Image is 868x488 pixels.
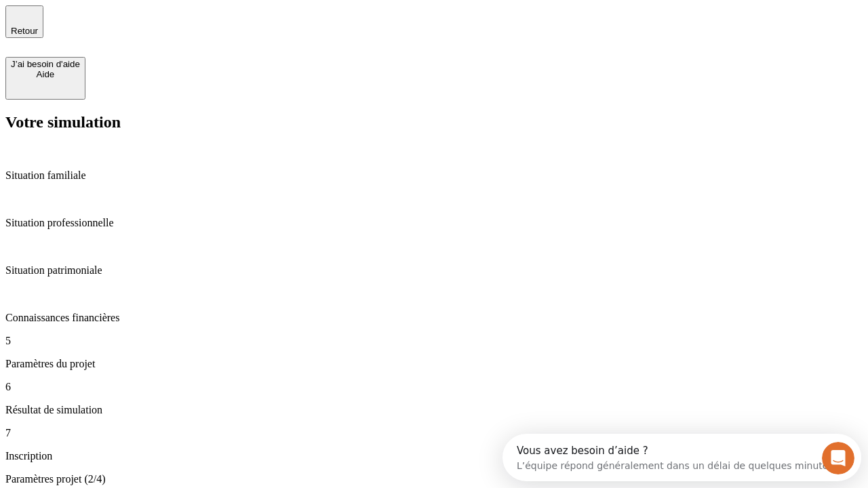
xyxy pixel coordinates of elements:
[5,335,863,347] p: 5
[5,264,863,277] p: Situation patrimoniale
[5,427,863,439] p: 7
[5,404,863,416] p: Résultat de simulation
[5,113,863,131] h2: Votre simulation
[11,26,38,36] span: Retour
[14,22,334,37] div: L’équipe répond généralement dans un délai de quelques minutes.
[5,217,863,229] p: Situation professionnelle
[5,450,863,462] p: Inscription
[822,442,854,474] iframe: Intercom live chat
[5,381,863,393] p: 6
[14,12,334,22] div: Vous avez besoin d’aide ?
[5,57,85,100] button: J’ai besoin d'aideAide
[5,169,863,182] p: Situation familiale
[11,69,80,79] div: Aide
[5,5,43,38] button: Retour
[5,312,863,324] p: Connaissances financières
[5,358,863,370] p: Paramètres du projet
[11,59,80,69] div: J’ai besoin d'aide
[5,5,374,43] div: Ouvrir le Messenger Intercom
[502,434,861,481] iframe: Intercom live chat discovery launcher
[5,473,863,485] p: Paramètres projet (2/4)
